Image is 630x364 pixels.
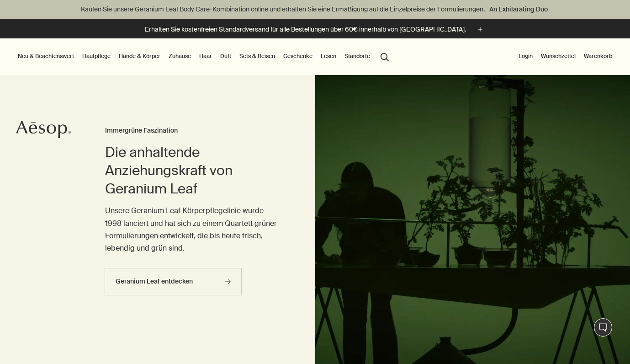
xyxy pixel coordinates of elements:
[80,51,112,62] a: Hautpflege
[16,120,71,139] svg: Aesop
[517,38,614,75] nav: supplementary
[582,51,614,62] button: Warenkorb
[281,51,314,62] a: Geschenke
[105,143,279,198] h2: Die anhaltende Anziehungskraft von Geranium Leaf
[167,51,193,62] a: Zuhause
[145,25,466,34] p: Erhalten Sie kostenfreien Standardversand für alle Bestellungen über 60€ innerhalb von [GEOGRAPHI...
[319,51,338,62] a: Lesen
[105,268,242,295] a: Geranium Leaf entdecken
[487,4,550,14] a: An Exhilarating Duo
[376,48,393,65] button: Menüpunkt "Suche" öffnen
[343,51,372,62] button: Standorte
[105,125,279,136] h3: Immergrüne Faszination
[105,204,279,254] p: Unsere Geranium Leaf Körperpflegelinie wurde 1998 lanciert und hat sich zu einem Quartett grüner ...
[16,120,71,141] a: Aesop
[594,318,612,337] button: Live-Support Chat
[16,51,76,62] button: Neu & Beachtenswert
[9,5,621,14] p: Kaufen Sie unsere Geranium Leaf Body Care-Kombination online und erhalten Sie eine Ermäßigung auf...
[117,51,162,62] a: Hände & Körper
[218,51,233,62] a: Duft
[539,51,577,62] a: Wunschzettel
[16,38,393,75] nav: primary
[197,51,214,62] a: Haar
[145,24,485,35] button: Erhalten Sie kostenfreien Standardversand für alle Bestellungen über 60€ innerhalb von [GEOGRAPHI...
[517,51,535,62] button: Login
[238,51,277,62] a: Sets & Reisen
